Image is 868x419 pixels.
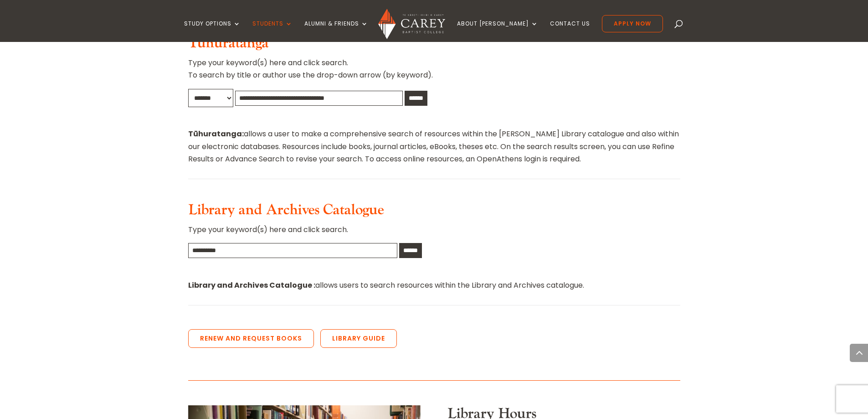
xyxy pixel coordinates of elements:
[550,21,590,42] a: Contact Us
[188,223,680,243] p: Type your keyword(s) here and click search.
[320,329,397,348] a: Library Guide
[188,57,680,88] p: Type your keyword(s) here and click search. To search by title or author use the drop-down arrow ...
[188,128,680,165] p: allows a user to make a comprehensive search of resources within the [PERSON_NAME] Library catalo...
[188,35,680,57] h3: Tūhuratanga
[184,21,241,42] a: Study Options
[602,15,663,32] a: Apply Now
[188,202,680,223] h3: Library and Archives Catalogue
[378,9,445,39] img: Carey Baptist College
[252,21,293,42] a: Students
[188,280,315,290] strong: Library and Archives Catalogue :
[304,21,368,42] a: Alumni & Friends
[188,329,314,348] a: Renew and Request Books
[457,21,538,42] a: About [PERSON_NAME]
[188,279,680,291] p: allows users to search resources within the Library and Archives catalogue.
[188,129,244,139] strong: Tūhuratanga:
